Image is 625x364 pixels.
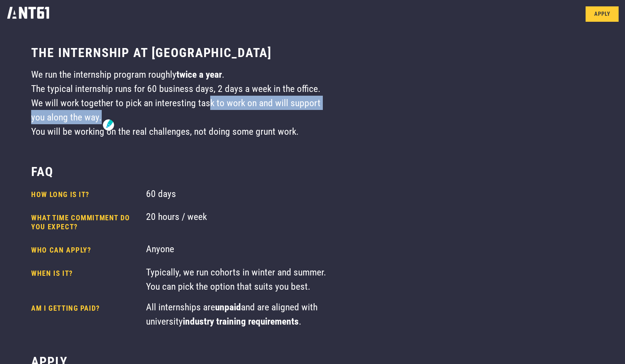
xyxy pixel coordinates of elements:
[183,316,299,327] strong: industry training requirements
[176,69,222,80] strong: twice a year
[31,67,326,139] div: We run the internship program roughly . The typical internship runs for 60 business days, 2 days ...
[31,246,139,255] h4: Who can apply?
[31,269,139,290] h4: When is it?
[31,45,272,61] h3: The internship at [GEOGRAPHIC_DATA]
[586,6,619,22] a: Apply
[31,304,139,325] h4: AM I GETTING PAID?
[31,190,139,199] h4: How long is it?
[31,214,139,232] h4: What time commitment do you expect?
[31,164,53,180] h3: FAQ
[146,242,327,259] div: Anyone
[146,300,327,328] div: All internships are and are aligned with university .
[146,265,327,293] div: Typically, we run cohorts in winter and summer. You can pick the option that suits you best.
[215,301,241,313] strong: unpaid
[146,209,327,235] div: 20 hours / week
[146,187,327,203] div: 60 days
